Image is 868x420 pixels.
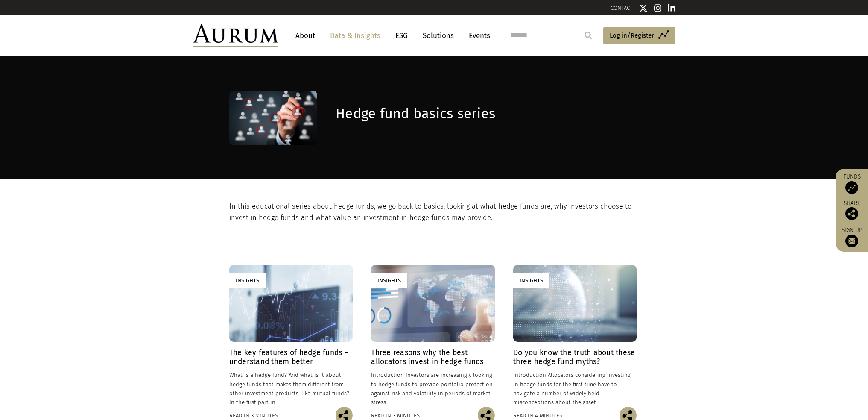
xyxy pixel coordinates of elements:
[229,348,353,366] h4: The key features of hedge funds – understand them better
[513,273,549,288] div: Insights
[229,265,353,407] a: Insights The key features of hedge funds – understand them better What is a hedge fund? And what ...
[654,4,662,12] img: Instagram icon
[229,201,637,223] p: In this educational series about hedge funds, we go back to basics, looking at what hedge funds a...
[840,200,864,220] div: Share
[513,370,637,407] p: Introduction Allocators considering investing in hedge funds for the first time have to navigate ...
[418,28,458,44] a: Solutions
[603,27,675,45] a: Log in/Register
[371,265,494,407] a: Insights Three reasons why the best allocators invest in hedge funds Introduction Investors are i...
[610,30,654,41] span: Log in/Register
[840,226,864,247] a: Sign up
[193,24,278,47] img: Aurum
[513,348,637,366] h4: Do you know the truth about these three hedge fund myths?
[326,28,385,44] a: Data & Insights
[513,265,637,407] a: Insights Do you know the truth about these three hedge fund myths? Introduction Allocators consid...
[371,348,494,366] h4: Three reasons why the best allocators invest in hedge funds
[845,235,858,247] img: Sign up to our newsletter
[845,207,858,220] img: Share this post
[229,370,353,407] p: What is a hedge fund? And what is it about hedge funds that makes them different from other inves...
[371,273,407,288] div: Insights
[668,4,675,12] img: Linkedin icon
[611,5,633,11] a: CONTACT
[465,28,490,44] a: Events
[580,27,597,44] input: Submit
[391,28,412,44] a: ESG
[371,370,494,407] p: Introduction Investors are increasingly looking to hedge funds to provide portfolio protection ag...
[291,28,319,44] a: About
[639,4,648,12] img: Twitter icon
[229,273,266,288] div: Insights
[840,173,864,194] a: Funds
[845,181,858,194] img: Access Funds
[336,106,637,122] h1: Hedge fund basics series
